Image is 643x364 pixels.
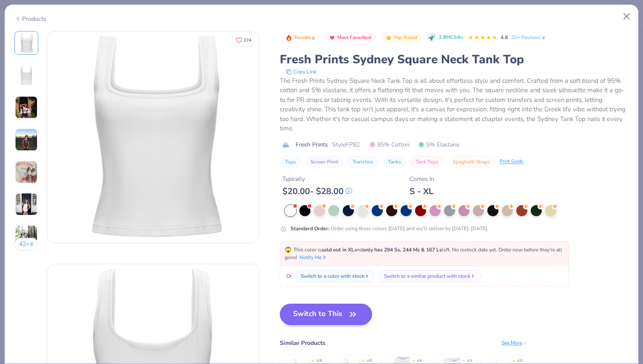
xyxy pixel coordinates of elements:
[283,68,319,76] button: copy to clipboard
[501,34,508,41] span: 4.8
[619,8,635,25] button: Close
[468,31,497,45] div: 4.8 Stars
[15,193,38,216] img: User generated content
[329,34,336,41] img: Most Favorited sort
[296,140,328,149] span: Fresh Prints
[462,358,465,361] div: ★
[381,32,421,43] button: Badge Button
[294,35,315,40] span: Trending
[337,35,371,40] span: Most Favorited
[301,272,364,280] div: Switch to a color with stock
[367,358,372,364] div: 4.8
[347,156,378,168] button: Transfers
[378,270,481,282] button: Switch to a similar product with stock
[332,140,360,149] span: Style FP82
[316,358,321,364] div: 4.8
[244,38,251,42] span: 274
[467,358,472,364] div: 4.5
[290,225,330,232] strong: Standard Order :
[15,161,38,183] img: User generated content
[418,140,459,149] span: 5% Elastane
[280,156,301,168] button: Tops
[512,358,515,361] div: ★
[299,254,327,261] button: Notify Me
[324,32,376,43] button: Badge Button
[511,34,546,41] a: 20+ Reviews
[501,339,527,347] div: See More
[295,270,375,282] button: Switch to a color with stock
[16,65,37,85] img: Back
[14,238,39,251] button: 42+
[383,156,406,168] button: Tanks
[369,140,410,149] span: 95% Cotton
[305,156,343,168] button: Screen Print
[15,128,38,151] img: User generated content
[285,246,562,261] span: This color is and left. No restock date yet. Order now before they're all gone!
[363,246,442,253] strong: only has 294 Ss, 244 Ms & 167 Ls
[412,358,415,361] div: ★
[232,34,255,46] button: Like
[280,304,372,325] button: Switch to This
[290,225,489,232] div: Order using these colors [DATE] and we'll deliver by [DATE]-[DATE].
[285,272,292,280] span: Or
[410,175,434,183] div: Comes In
[361,358,365,361] div: ★
[410,156,444,168] button: Tank Tops
[14,14,46,23] div: Products
[394,35,418,40] span: Top Rated
[384,272,470,280] div: Switch to a similar product with stock
[285,34,292,41] img: Trending sort
[321,246,354,253] strong: sold out in XL
[280,339,325,347] div: Similar Products
[280,141,291,148] img: brand logo
[517,358,522,364] div: 4.9
[282,186,352,197] div: $ 20.00 - $ 28.00
[500,158,524,165] div: Print Guide
[385,34,392,41] img: Top Rated sort
[417,358,422,364] div: 4.6
[439,34,463,41] span: 2.8M Clicks
[285,246,292,254] span: 😱
[16,33,37,53] img: Front
[282,175,352,183] div: Typically
[281,32,319,43] button: Badge Button
[448,156,495,168] button: Spaghetti Straps
[280,76,629,133] div: The Fresh Prints Sydney Square Neck Tank Top is all about effortless style and comfort. Crafted f...
[15,225,38,248] img: User generated content
[311,358,315,361] div: ★
[15,96,38,119] img: User generated content
[47,31,259,243] img: Front
[410,186,434,197] div: S - XL
[280,51,629,68] div: Fresh Prints Sydney Square Neck Tank Top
